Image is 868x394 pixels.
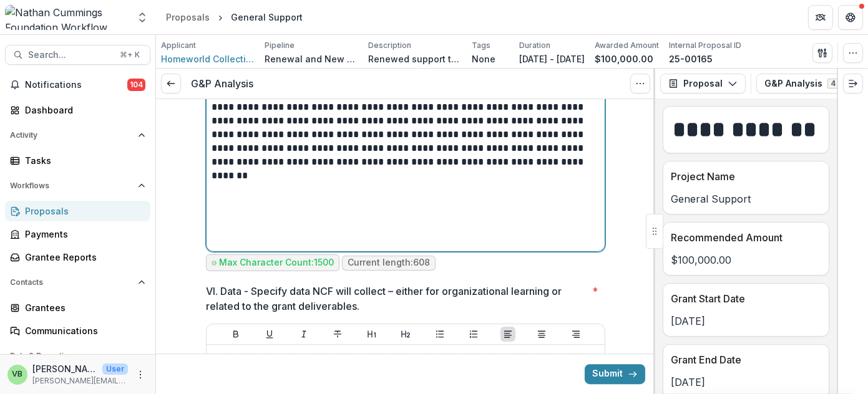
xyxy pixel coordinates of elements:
[5,297,150,318] a: Grantees
[5,45,150,65] button: Search...
[5,320,150,341] a: Communications
[671,314,821,329] p: [DATE]
[10,352,133,360] span: Data & Reporting
[466,327,481,342] button: Ordered List
[5,176,150,196] button: Open Workflows
[519,40,550,51] p: Duration
[25,80,127,90] span: Notifications
[432,327,447,342] button: Bullet List
[671,291,816,306] p: Grant Start Date
[330,327,345,342] button: Strike
[838,5,863,30] button: Get Help
[756,74,862,94] button: G&P Analysis4
[669,40,741,51] p: Internal Proposal ID
[5,247,150,267] a: Grantee Reports
[25,324,140,337] div: Communications
[5,5,129,30] img: Nathan Cummings Foundation Workflow Sandbox logo
[161,8,308,26] nav: breadcrumb
[219,257,334,268] p: Max Character Count: 1500
[5,346,150,366] button: Open Data & Reporting
[519,52,585,65] p: [DATE] - [DATE]
[595,52,653,65] p: $100,000.00
[161,40,196,51] p: Applicant
[671,252,821,267] p: $100,000.00
[5,272,150,292] button: Open Contacts
[191,78,253,90] h3: G&P Analysis
[808,5,833,30] button: Partners
[472,52,495,65] p: None
[843,74,863,94] button: Expand right
[10,181,133,190] span: Workflows
[134,5,151,30] button: Open entity switcher
[25,204,140,218] div: Proposals
[368,52,462,65] p: Renewed support to Homeworld for its work to conduct and disseminate research on biotech solution...
[228,327,243,342] button: Bold
[5,100,150,120] a: Dashboard
[161,8,215,26] a: Proposals
[671,230,816,245] p: Recommended Amount
[5,224,150,244] a: Payments
[25,154,140,167] div: Tasks
[25,251,140,264] div: Grantee Reports
[5,150,150,171] a: Tasks
[12,370,23,378] div: Valerie Boucard
[5,75,150,95] button: Notifications104
[472,40,490,51] p: Tags
[133,367,148,382] button: More
[127,79,145,91] span: 104
[32,362,97,375] p: [PERSON_NAME]
[117,48,142,62] div: ⌘ + K
[671,169,816,184] p: Project Name
[265,52,358,65] p: Renewal and New Grants Pipeline
[28,50,112,60] span: Search...
[348,257,430,268] p: Current length: 608
[660,74,746,94] button: Proposal
[364,327,379,342] button: Heading 1
[671,352,816,367] p: Grant End Date
[262,327,277,342] button: Underline
[671,375,821,390] p: [DATE]
[534,327,549,342] button: Align Center
[206,284,587,314] p: VI. Data - Specify data NCF will collect – either for organizational learning or related to the g...
[10,278,133,287] span: Contacts
[5,125,150,145] button: Open Activity
[398,327,413,342] button: Heading 2
[669,52,713,65] p: 25-00165
[265,40,295,51] p: Pipeline
[25,228,140,241] div: Payments
[5,201,150,221] a: Proposals
[10,131,133,140] span: Activity
[585,364,645,384] button: Submit
[231,11,303,24] div: General Support
[671,191,821,206] p: General Support
[500,327,515,342] button: Align Left
[166,11,210,24] div: Proposals
[32,375,128,387] p: [PERSON_NAME][EMAIL_ADDRESS][PERSON_NAME][DOMAIN_NAME]
[630,74,650,94] button: Options
[25,301,140,314] div: Grantees
[102,363,128,375] p: User
[568,327,583,342] button: Align Right
[296,327,311,342] button: Italicize
[161,52,255,65] a: Homeworld Collective Inc
[368,40,411,51] p: Description
[25,103,140,117] div: Dashboard
[595,40,659,51] p: Awarded Amount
